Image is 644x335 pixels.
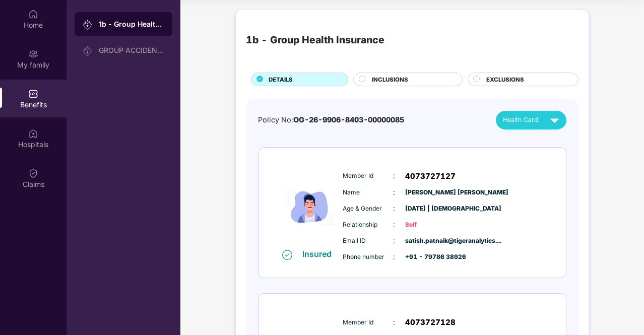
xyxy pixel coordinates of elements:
[343,252,393,262] span: Phone number
[393,219,395,230] span: :
[83,46,93,56] img: svg+xml;base64,PHN2ZyB3aWR0aD0iMjAiIGhlaWdodD0iMjAiIHZpZXdCb3g9IjAgMCAyMCAyMCIgZmlsbD0ibm9uZSIgeG...
[28,9,38,19] img: svg+xml;base64,PHN2ZyBpZD0iSG9tZSIgeG1sbnM9Imh0dHA6Ly93d3cudzMub3JnLzIwMDAvc3ZnIiB3aWR0aD0iMjAiIG...
[28,128,38,139] img: svg+xml;base64,PHN2ZyBpZD0iSG9zcGl0YWxzIiB4bWxucz0iaHR0cDovL3d3dy53My5vcmcvMjAwMC9zdmciIHdpZHRoPS...
[393,317,395,328] span: :
[405,236,456,246] span: satish.patnaik@tigeranalytics....
[280,165,340,248] img: icon
[405,204,456,214] span: [DATE] | [DEMOGRAPHIC_DATA]
[302,249,338,259] div: Insured
[486,75,524,84] span: EXCLUSIONS
[99,46,164,54] div: GROUP ACCIDENTAL INSURANCE
[343,318,393,327] span: Member Id
[503,115,538,125] span: Health Card
[343,220,393,230] span: Relationship
[393,203,395,214] span: :
[405,316,456,328] span: 4073727128
[393,187,395,198] span: :
[372,75,408,84] span: INCLUSIONS
[405,220,456,230] span: Self
[393,251,395,262] span: :
[99,19,164,29] div: 1b - Group Health Insurance
[393,170,395,181] span: :
[393,235,395,246] span: :
[28,168,38,178] img: svg+xml;base64,PHN2ZyBpZD0iQ2xhaW0iIHhtbG5zPSJodHRwOi8vd3d3LnczLm9yZy8yMDAwL3N2ZyIgd2lkdGg9IjIwIi...
[546,111,563,129] img: svg+xml;base64,PHN2ZyB4bWxucz0iaHR0cDovL3d3dy53My5vcmcvMjAwMC9zdmciIHZpZXdCb3g9IjAgMCAyNCAyNCIgd2...
[343,171,393,181] span: Member Id
[405,188,456,197] span: [PERSON_NAME] [PERSON_NAME]
[282,250,292,260] img: svg+xml;base64,PHN2ZyB4bWxucz0iaHR0cDovL3d3dy53My5vcmcvMjAwMC9zdmciIHdpZHRoPSIxNiIgaGVpZ2h0PSIxNi...
[258,114,404,126] div: Policy No:
[496,111,566,129] button: Health Card
[343,188,393,197] span: Name
[28,49,38,59] img: svg+xml;base64,PHN2ZyB3aWR0aD0iMjAiIGhlaWdodD0iMjAiIHZpZXdCb3g9IjAgMCAyMCAyMCIgZmlsbD0ibm9uZSIgeG...
[405,252,456,262] span: +91 - 79786 38926
[28,89,38,99] img: svg+xml;base64,PHN2ZyBpZD0iQmVuZWZpdHMiIHhtbG5zPSJodHRwOi8vd3d3LnczLm9yZy8yMDAwL3N2ZyIgd2lkdGg9Ij...
[343,204,393,214] span: Age & Gender
[293,115,404,124] span: OG-26-9906-8403-00000085
[405,170,456,182] span: 4073727127
[269,75,293,84] span: DETAILS
[83,20,93,30] img: svg+xml;base64,PHN2ZyB3aWR0aD0iMjAiIGhlaWdodD0iMjAiIHZpZXdCb3g9IjAgMCAyMCAyMCIgZmlsbD0ibm9uZSIgeG...
[343,236,393,246] span: Email ID
[246,32,384,48] div: 1b - Group Health Insurance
